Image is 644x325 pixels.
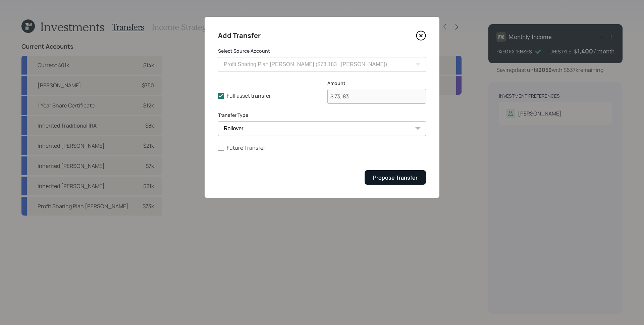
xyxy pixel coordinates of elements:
button: Propose Transfer [365,170,426,185]
h4: Add Transfer [218,30,261,41]
label: Amount [327,80,426,87]
label: Transfer Type [218,112,426,119]
div: Propose Transfer [373,174,418,181]
label: Select Source Account [218,48,426,54]
label: Full asset transfer [218,92,317,99]
label: Future Transfer [218,144,426,151]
